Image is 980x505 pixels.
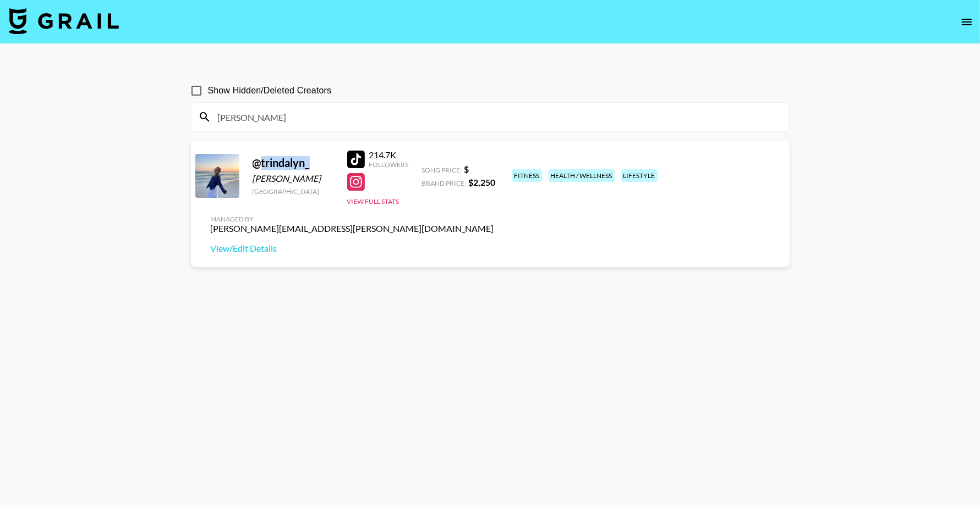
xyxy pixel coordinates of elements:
div: fitness [512,169,542,182]
div: @ trindalyn_ [253,156,334,170]
input: Search by User Name [211,108,782,126]
span: Show Hidden/Deleted Creators [208,84,332,97]
div: [PERSON_NAME][EMAIL_ADDRESS][PERSON_NAME][DOMAIN_NAME] [211,223,494,234]
div: [PERSON_NAME] [253,173,334,184]
a: View/Edit Details [211,243,494,254]
div: 214.7K [369,149,409,160]
div: Followers [369,160,409,169]
button: open drawer [956,11,978,33]
div: Managed By [211,215,494,223]
strong: $ 2,250 [469,177,496,187]
div: health / wellness [549,169,615,182]
div: [GEOGRAPHIC_DATA] [253,187,334,196]
div: lifestyle [621,169,658,182]
span: Brand Price: [422,179,467,187]
button: View Full Stats [347,197,399,206]
span: Song Price: [422,166,462,174]
strong: $ [464,164,469,174]
img: Grail Talent [9,8,119,34]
